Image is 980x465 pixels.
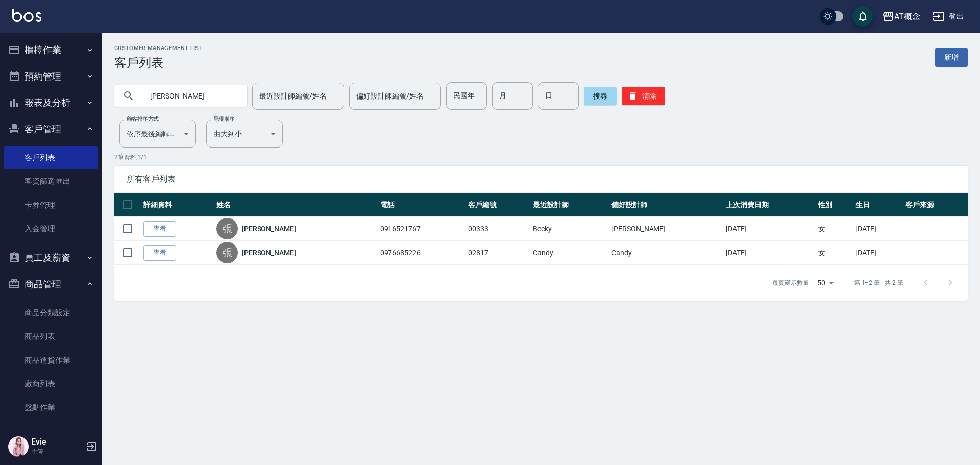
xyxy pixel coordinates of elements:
[216,242,238,263] div: 張
[4,89,98,116] button: 報表及分析
[31,437,83,447] h5: Evie
[214,193,378,217] th: 姓名
[609,193,723,217] th: 偏好設計師
[4,349,98,372] a: 商品進貨作業
[4,423,98,450] button: 紅利點數設定
[854,278,903,287] p: 第 1–2 筆 共 2 筆
[465,217,530,241] td: 00333
[4,116,98,142] button: 客戶管理
[242,224,296,234] a: [PERSON_NAME]
[143,245,176,261] a: 查看
[8,436,29,457] img: Person
[609,217,723,241] td: [PERSON_NAME]
[928,7,968,26] button: 登出
[465,193,530,217] th: 客戶編號
[4,271,98,298] button: 商品管理
[772,278,809,287] p: 每頁顯示數量
[127,174,955,184] span: 所有客戶列表
[622,87,665,105] button: 清除
[119,120,196,148] div: 依序最後編輯時間
[4,372,98,396] a: 廠商列表
[143,82,239,110] input: 搜尋關鍵字
[378,193,466,217] th: 電話
[4,244,98,271] button: 員工及薪資
[530,193,609,217] th: 最近設計師
[143,221,176,237] a: 查看
[378,217,466,241] td: 0916521767
[813,269,838,297] div: 50
[935,48,968,67] a: 新增
[4,217,98,240] a: 入金管理
[465,241,530,265] td: 02817
[4,146,98,169] a: 客戶列表
[4,37,98,63] button: 櫃檯作業
[723,193,816,217] th: 上次消費日期
[878,6,924,27] button: AT概念
[816,217,853,241] td: 女
[852,6,873,27] button: save
[213,115,235,123] label: 呈現順序
[530,217,609,241] td: Becky
[723,241,816,265] td: [DATE]
[4,193,98,217] a: 卡券管理
[4,325,98,348] a: 商品列表
[853,241,903,265] td: [DATE]
[853,193,903,217] th: 生日
[114,56,203,70] h3: 客戶列表
[4,63,98,90] button: 預約管理
[378,241,466,265] td: 0976685226
[609,241,723,265] td: Candy
[903,193,968,217] th: 客戶來源
[816,193,853,217] th: 性別
[816,241,853,265] td: 女
[530,241,609,265] td: Candy
[723,217,816,241] td: [DATE]
[12,9,41,22] img: Logo
[894,10,920,23] div: AT概念
[31,447,83,456] p: 主管
[4,169,98,193] a: 客資篩選匯出
[114,153,968,162] p: 2 筆資料, 1 / 1
[216,218,238,239] div: 張
[584,87,617,105] button: 搜尋
[141,193,214,217] th: 詳細資料
[242,248,296,258] a: [PERSON_NAME]
[206,120,283,148] div: 由大到小
[114,45,203,52] h2: Customer Management List
[4,396,98,419] a: 盤點作業
[127,115,159,123] label: 顧客排序方式
[4,301,98,325] a: 商品分類設定
[853,217,903,241] td: [DATE]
